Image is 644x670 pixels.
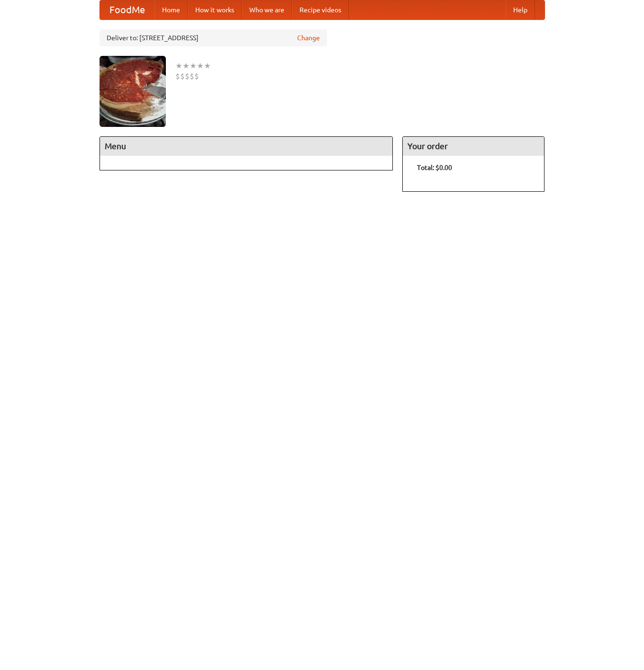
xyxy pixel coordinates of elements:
a: How it works [188,0,242,19]
img: angular.jpg [100,56,166,127]
h4: Your order [403,137,544,156]
li: ★ [175,61,182,71]
a: Home [154,0,188,19]
li: ★ [182,61,190,71]
li: $ [190,71,194,81]
li: $ [175,71,180,81]
a: Help [506,0,535,19]
li: ★ [197,61,204,71]
b: Total: $0.00 [417,164,452,171]
li: ★ [190,61,197,71]
li: $ [194,71,199,81]
a: FoodMe [100,0,154,19]
div: Deliver to: [STREET_ADDRESS] [100,29,327,46]
li: $ [185,71,190,81]
h4: Menu [100,137,393,156]
li: $ [180,71,185,81]
a: Who we are [242,0,292,19]
li: ★ [204,61,211,71]
a: Recipe videos [292,0,349,19]
a: Change [297,33,320,43]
